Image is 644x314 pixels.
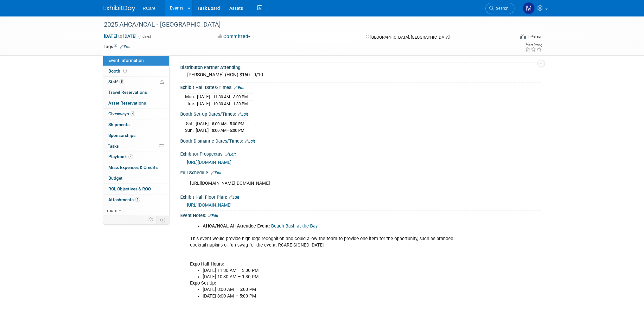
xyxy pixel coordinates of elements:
a: Travel Reservations [103,87,169,98]
a: Edit [208,214,218,218]
a: Shipments [103,119,169,130]
div: Exhibit Hall Dates/Times: [180,83,541,91]
td: [DATE] [197,100,210,107]
span: 4 [131,111,135,116]
div: [PERSON_NAME] (HGN) $160 - 9/10 [185,70,536,80]
div: Event Notes: [180,211,541,219]
span: [DATE] [DATE] [104,33,137,39]
a: Edit [120,45,131,49]
span: RCare [143,6,156,11]
button: Committed [215,33,253,40]
a: Misc. Expenses & Credits [103,162,169,173]
a: Edit [234,86,245,90]
td: [DATE] [196,120,209,127]
span: to [117,34,123,39]
td: Tue. [185,100,197,107]
td: Toggle Event Tabs [156,216,169,224]
a: Attachments1 [103,195,169,205]
div: Event Format [477,33,542,42]
span: Travel Reservations [108,90,147,95]
img: Format-Inperson.png [520,34,526,39]
span: 4 [128,154,133,159]
div: In-Person [527,34,542,39]
li: [DATE] 8:00 AM – 5:00 PM [203,293,467,299]
div: Booth Dismantle Dates/Times: [180,136,541,144]
td: Sun. [185,127,196,134]
span: Staff [108,79,124,84]
span: Tasks [108,144,119,149]
a: [URL][DOMAIN_NAME] [187,160,232,165]
b: Expo Set Up: [190,280,216,286]
a: Edit [211,171,221,175]
a: more [103,205,169,216]
td: Sat. [185,120,196,127]
span: Event Information [108,58,144,63]
span: 8 [119,79,124,84]
span: 8:00 AM - 5:00 PM [212,128,244,133]
a: Staff8 [103,77,169,87]
a: Search [485,3,514,14]
span: Booth not reserved yet [122,68,128,73]
img: ExhibitDay [104,5,135,12]
div: Event Rating [525,43,542,47]
li: [DATE] 8:00 AM – 5:00 PM [203,286,467,293]
span: [GEOGRAPHIC_DATA], [GEOGRAPHIC_DATA] [370,35,450,40]
div: Full Schedule: [180,168,541,176]
span: Misc. Expenses & Credits [108,165,158,170]
span: Budget [108,176,123,181]
a: Tasks [103,141,169,151]
div: Exhibit Hall Floor Plan: [180,192,541,201]
span: 1 [135,197,140,202]
a: Sponsorships [103,130,169,141]
span: Booth [108,68,128,74]
span: Attachments [108,197,140,202]
span: ROI, Objectives & ROO [108,186,151,191]
a: Beach Bash at the Bay [271,223,318,229]
a: Giveaways4 [103,109,169,119]
div: Distributor/Partner Attending: [180,63,541,71]
a: Event Information [103,55,169,66]
a: Asset Reservations [103,98,169,108]
td: Personalize Event Tab Strip [145,216,156,224]
a: Playbook4 [103,151,169,162]
b: Expo Hall Hours: [190,261,224,267]
span: Sponsorships [108,133,136,138]
span: Giveaways [108,111,135,116]
span: 11:30 AM - 3:00 PM [213,94,248,99]
a: Budget [103,173,169,183]
span: Playbook [108,154,133,159]
div: [URL][DOMAIN_NAME][DOMAIN_NAME] [186,177,471,190]
a: Edit [225,152,236,157]
td: [DATE] [197,93,210,100]
li: [DATE] 10:30 AM – 1:30 PM [203,274,467,280]
a: Edit [238,112,248,117]
span: (4 days) [138,35,151,39]
a: Edit [229,195,239,200]
span: 8:00 AM - 5:00 PM [212,121,244,126]
a: Edit [245,139,255,144]
div: Exhibitor Prospectus: [180,149,541,157]
li: [DATE] 11:30 AM – 3:00 PM [203,267,467,274]
img: Mike Andolina [523,2,535,14]
span: Search [494,6,508,11]
span: Shipments [108,122,130,127]
td: Tags [104,43,131,50]
b: AHCA/NCAL All Attendee Event: [203,223,270,229]
span: Asset Reservations [108,100,146,106]
td: [DATE] [196,127,209,134]
a: [URL][DOMAIN_NAME] [187,202,232,208]
span: more [107,208,117,213]
div: 2025 AHCA/NCAL - [GEOGRAPHIC_DATA] [102,19,505,30]
td: Mon. [185,93,197,100]
div: Booth Set-up Dates/Times: [180,109,541,118]
span: Potential Scheduling Conflict -- at least one attendee is tagged in another overlapping event. [160,79,164,85]
a: ROI, Objectives & ROO [103,184,169,194]
a: Booth [103,66,169,76]
span: 10:30 AM - 1:30 PM [213,101,248,106]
